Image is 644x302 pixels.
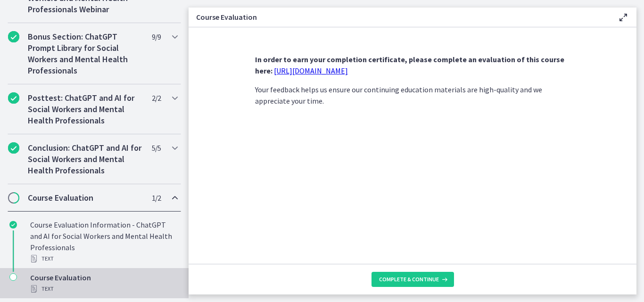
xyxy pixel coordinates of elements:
div: Course Evaluation [30,272,177,294]
a: [URL][DOMAIN_NAME] [274,66,348,75]
span: 9 / 9 [152,31,161,42]
i: Completed [8,31,19,42]
div: Course Evaluation Information - ChatGPT and AI for Social Workers and Mental Health Professionals [30,219,177,264]
h2: Conclusion: ChatGPT and AI for Social Workers and Mental Health Professionals [28,142,143,176]
i: Completed [9,221,17,229]
button: Complete & continue [372,272,454,287]
div: Text [30,253,177,264]
span: Complete & continue [379,276,439,283]
span: 2 / 2 [152,92,161,104]
strong: In order to earn your completion certificate, please complete an evaluation of this course here: [255,55,564,75]
i: Completed [8,142,19,154]
span: 1 / 2 [152,192,161,204]
h2: Course Evaluation [28,192,143,204]
h3: Course Evaluation [196,11,603,23]
div: Text [30,283,177,294]
i: Completed [8,92,19,104]
span: 5 / 5 [152,142,161,154]
h2: Bonus Section: ChatGPT Prompt Library for Social Workers and Mental Health Professionals [28,31,143,76]
h2: Posttest: ChatGPT and AI for Social Workers and Mental Health Professionals [28,92,143,126]
p: Your feedback helps us ensure our continuing education materials are high-quality and we apprecia... [255,84,570,106]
